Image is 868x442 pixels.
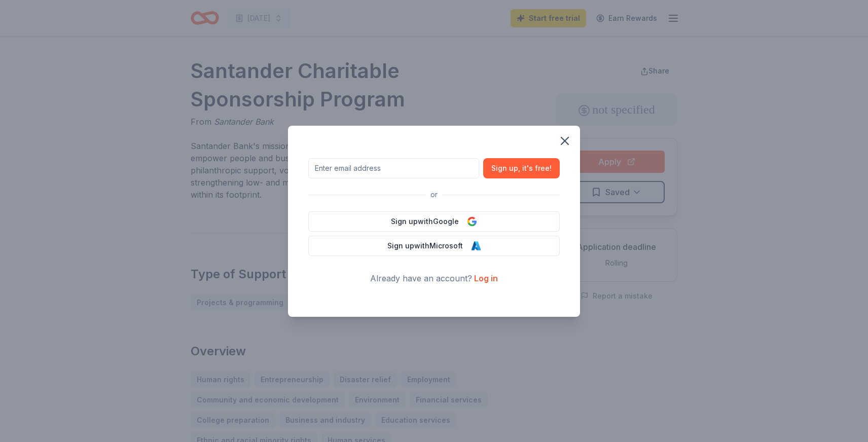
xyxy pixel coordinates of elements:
[518,162,552,174] span: , it ' s free!
[483,158,560,178] button: Sign up, it's free!
[308,236,560,256] button: Sign upwithMicrosoft
[426,189,442,201] span: or
[308,211,560,232] button: Sign upwithGoogle
[370,273,472,283] span: Already have an account?
[474,273,498,283] a: Log in
[471,241,481,251] img: Microsoft Logo
[308,158,479,178] input: Enter email address
[467,216,477,227] img: Google Logo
